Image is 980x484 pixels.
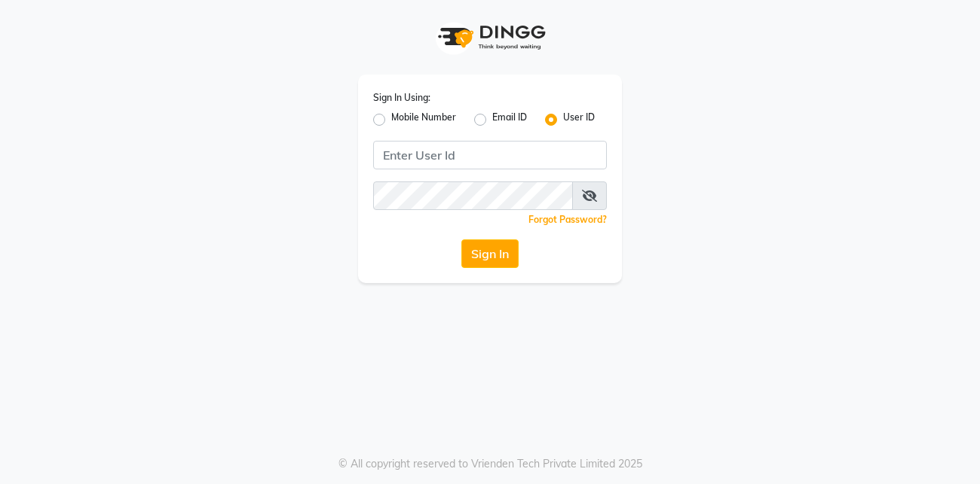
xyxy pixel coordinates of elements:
label: Sign In Using: [373,91,430,105]
a: Forgot Password? [528,214,607,225]
button: Sign In [461,239,519,268]
input: Username [373,181,573,210]
input: Username [373,141,607,169]
label: Mobile Number [391,111,456,129]
label: User ID [563,111,595,129]
img: logo1.svg [430,15,550,59]
label: Email ID [492,111,527,129]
